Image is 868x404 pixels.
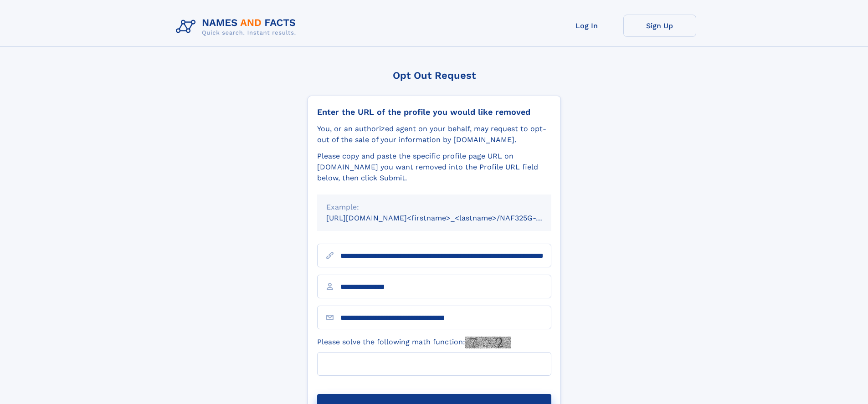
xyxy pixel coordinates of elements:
[326,202,542,213] div: Example:
[623,15,696,37] a: Sign Up
[172,15,303,39] img: Logo Names and Facts
[317,123,551,145] div: You, or an authorized agent on your behalf, may request to opt-out of the sale of your informatio...
[308,70,561,81] div: Opt Out Request
[550,15,623,37] a: Log In
[317,107,551,117] div: Enter the URL of the profile you would like removed
[317,151,551,184] div: Please copy and paste the specific profile page URL on [DOMAIN_NAME] you want removed into the Pr...
[326,214,569,222] small: [URL][DOMAIN_NAME]<firstname>_<lastname>/NAF325G-xxxxxxxx
[317,337,511,348] label: Please solve the following math function:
